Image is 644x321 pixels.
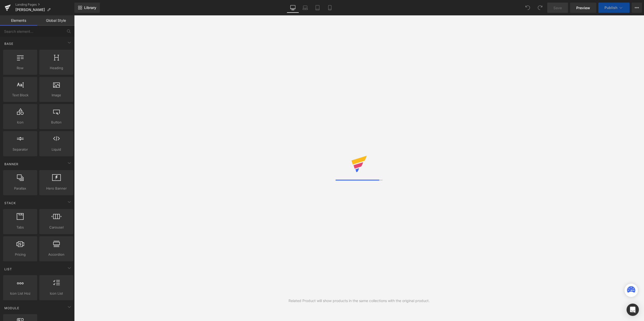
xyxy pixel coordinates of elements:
[5,186,36,191] span: Parallax
[324,3,336,13] a: Mobile
[5,225,36,230] span: Tabs
[287,3,299,13] a: Desktop
[299,3,311,13] a: Laptop
[5,252,36,257] span: Pricing
[604,6,617,10] span: Publish
[41,120,72,125] span: Button
[41,291,72,296] span: Icon List
[5,92,36,98] span: Text Block
[570,3,596,13] a: Preview
[74,3,100,13] a: New Library
[4,201,16,205] span: Stack
[37,15,74,26] a: Global Style
[4,306,20,310] span: Module
[4,41,14,46] span: Base
[5,65,36,71] span: Row
[289,298,430,304] div: Related Product will show products in the same collections with the original product.
[5,147,36,152] span: Separator
[84,5,96,10] span: Library
[4,267,13,272] span: List
[41,186,72,191] span: Hero Banner
[41,252,72,257] span: Accordion
[311,3,324,13] a: Tablet
[41,65,72,71] span: Heading
[535,3,545,13] button: Redo
[4,162,19,167] span: Banner
[632,3,642,13] button: More
[41,147,72,152] span: Liquid
[576,5,590,11] span: Preview
[41,225,72,230] span: Carousel
[5,120,36,125] span: Icon
[15,3,74,7] a: Landing Pages
[627,304,639,316] div: Open Intercom Messenger
[5,291,36,296] span: Icon List Hoz
[598,3,630,13] button: Publish
[523,3,533,13] button: Undo
[15,8,45,12] span: [PERSON_NAME]
[41,92,72,98] span: Image
[553,5,562,11] span: Save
